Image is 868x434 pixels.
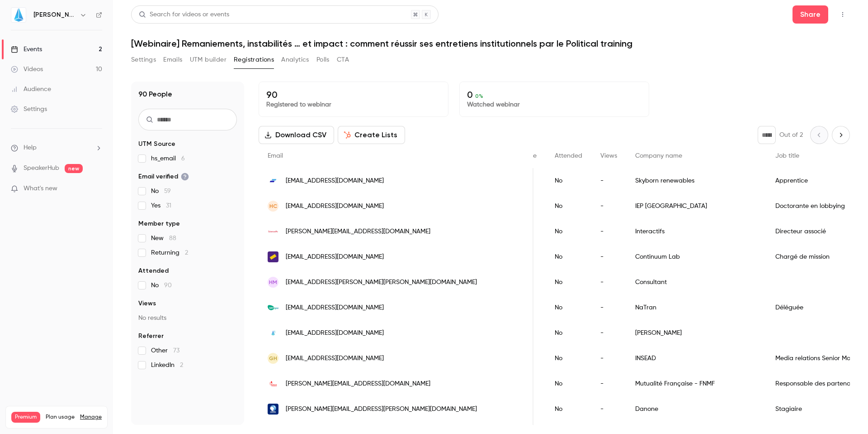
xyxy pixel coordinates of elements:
span: 0 % [475,93,483,99]
span: Referrer [138,332,164,341]
div: Skyborn renewables [626,168,766,193]
span: [EMAIL_ADDRESS][DOMAIN_NAME] [286,354,384,363]
span: 90 [164,282,172,289]
span: Email verified [138,172,189,181]
a: Manage [80,414,102,421]
span: Attended [555,153,582,159]
span: Yes [151,201,171,210]
span: [EMAIL_ADDRESS][DOMAIN_NAME] [286,303,384,313]
div: No [546,219,591,244]
span: Views [138,299,156,308]
div: Search for videos or events [139,10,229,19]
span: [PERSON_NAME][EMAIL_ADDRESS][PERSON_NAME][DOMAIN_NAME] [286,405,477,414]
button: CTA [337,53,349,67]
span: What's new [24,184,57,193]
div: - [591,219,626,244]
div: No [546,244,591,270]
span: Premium [11,412,40,423]
div: Events [11,45,42,54]
span: New [151,234,176,243]
button: Next page [832,126,850,144]
p: Out of 2 [779,130,803,140]
button: Create Lists [338,126,405,144]
span: 73 [173,347,179,354]
span: HC [269,202,277,210]
div: No [546,270,591,295]
div: - [591,320,626,346]
button: Settings [131,53,156,67]
span: 2 [180,362,183,368]
span: hs_email [151,154,185,163]
p: 0 [467,89,642,100]
button: Registrations [234,53,274,67]
span: [PERSON_NAME][EMAIL_ADDRESS][DOMAIN_NAME] [286,379,430,389]
p: Registered to webinar [266,100,441,109]
div: Consultant [626,270,766,295]
span: new [65,164,83,173]
img: danone.com [268,404,278,415]
span: Other [151,346,179,355]
span: [EMAIL_ADDRESS][DOMAIN_NAME] [286,252,384,262]
span: No [151,281,172,290]
button: Download CSV [259,126,334,144]
div: No [546,396,591,422]
img: jin.fr [268,328,278,338]
div: - [591,270,626,295]
span: Plan usage [46,414,75,421]
div: - [591,244,626,270]
span: 6 [181,155,185,162]
img: skybornrenewables.com [268,175,278,186]
button: Polls [316,53,330,67]
span: No [151,187,171,196]
div: [PERSON_NAME] [626,320,766,346]
span: Attended [138,266,169,275]
div: - [591,396,626,422]
span: GH [269,354,277,362]
span: [EMAIL_ADDRESS][DOMAIN_NAME] [286,176,384,186]
div: Mutualité Française - FNMF [626,371,766,396]
span: Company name [635,153,682,159]
div: No [546,346,591,371]
div: NaTran [626,295,766,320]
p: No results [138,313,237,323]
div: - [591,346,626,371]
img: interiale.fr [268,251,278,262]
span: [EMAIL_ADDRESS][PERSON_NAME][PERSON_NAME][DOMAIN_NAME] [286,278,477,287]
div: No [546,320,591,346]
div: INSEAD [626,346,766,371]
li: help-dropdown-opener [11,143,102,153]
img: JIN [11,8,26,22]
h1: 90 People [138,89,172,100]
span: Returning [151,248,188,257]
div: Interactifs [626,219,766,244]
div: - [591,371,626,396]
span: 2 [185,250,188,256]
a: SpeakerHub [24,164,59,173]
div: Continuum Lab [626,244,766,270]
img: natrangroupe.com [268,302,278,313]
span: [EMAIL_ADDRESS][DOMAIN_NAME] [286,202,384,211]
div: No [546,295,591,320]
div: IEP [GEOGRAPHIC_DATA] [626,193,766,219]
span: HM [269,278,277,286]
span: 59 [164,188,171,194]
button: Emails [163,53,182,67]
span: LinkedIn [151,361,183,370]
span: Email [268,153,283,159]
img: sciencespo.fr [268,226,278,237]
section: facet-groups [138,140,237,370]
p: 90 [266,89,441,100]
span: UTM Source [138,140,175,149]
div: No [546,168,591,193]
h6: [PERSON_NAME] [33,10,76,19]
button: Analytics [281,53,309,67]
div: - [591,168,626,193]
span: Member type [138,219,180,228]
span: 31 [166,203,171,209]
span: [PERSON_NAME][EMAIL_ADDRESS][DOMAIN_NAME] [286,227,430,236]
iframe: Noticeable Trigger [91,185,102,193]
div: No [546,193,591,219]
div: - [591,193,626,219]
button: Share [793,5,828,24]
div: Audience [11,85,51,94]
